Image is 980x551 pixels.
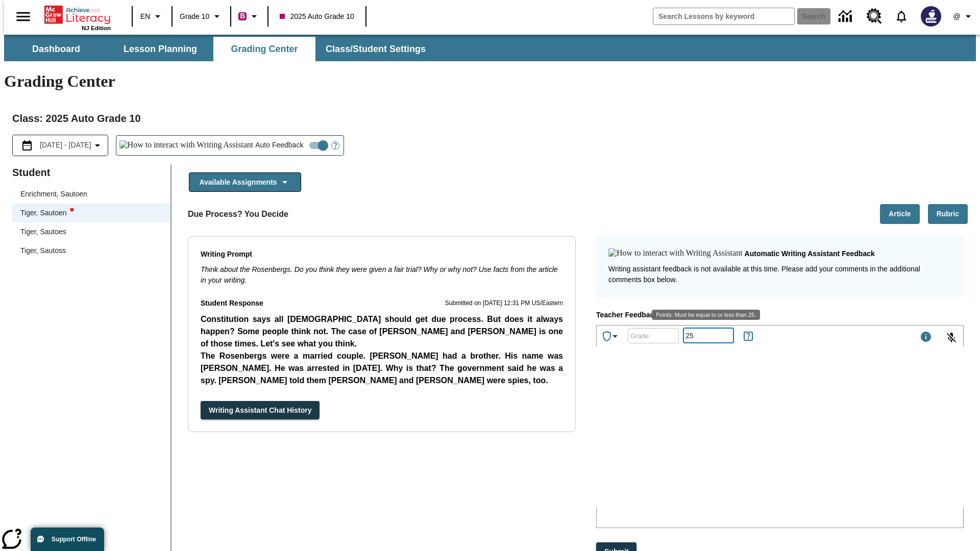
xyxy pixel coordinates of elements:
div: Tiger, Sautoen [20,208,74,218]
span: Class/Student Settings [326,43,426,55]
span: Support Offline [52,536,96,543]
button: Article, Will open in new tab [880,204,920,224]
button: Select a new avatar [915,3,947,30]
button: Profile/Settings [947,7,980,26]
div: Enrichment, Sautoen [20,189,87,199]
p: Student Response [201,313,563,389]
button: Select the date range menu item [17,139,104,152]
button: Achievements [597,326,625,346]
div: Enrichment, Sautoen [12,185,170,204]
p: Student Response [201,298,263,309]
div: Maximum 1000 characters Press Escape to exit toolbar and use left and right arrow keys to access ... [920,331,932,345]
button: Writing Assistant Chat History [201,401,320,420]
p: The Rosenbergs were a married couple. [PERSON_NAME] had a brother. His name was [PERSON_NAME]. He... [201,350,563,387]
div: Think about the Rosenbergs. Do you think they were given a fair trial? Why or why not? Use facts ... [201,264,563,286]
span: Grade 10 [180,11,209,22]
button: Open Help for Writing Assistant [327,136,344,155]
div: Points: Must be equal to or less than 25. [683,328,734,343]
div: Points: Must be equal to or less than 25. [652,310,760,320]
span: Dashboard [32,43,80,55]
a: Home [44,5,111,25]
div: Tiger, Sautoes [12,222,170,241]
p: Automatic writing assistant feedback [745,248,875,260]
p: While your response is not relevant to the question, it's vital to focus on the topic at hand. Pl... [4,61,149,107]
a: Data Center [832,3,861,31]
button: Grading Center [213,37,315,61]
div: Home [44,4,111,31]
div: Tiger, Sautoss [20,245,66,256]
button: Language: EN, Select a language [136,7,168,26]
input: Grade: Letters, numbers, %, + and - are allowed. [628,322,679,349]
span: [DATE] - [DATE] [40,140,91,151]
button: Click to activate and allow voice recognition [939,325,964,350]
span: EN [140,11,150,22]
button: Dashboard [5,37,107,61]
p: Thank you for submitting your answer. Here are things that are working and some suggestions for i... [4,8,149,36]
body: Type your response here. [4,8,149,243]
span: Auto Feedback [255,140,303,151]
button: Rules for Earning Points and Achievements, Will open in new tab [738,326,758,346]
span: @ [953,11,960,22]
button: Open side menu [8,2,38,32]
p: Student [12,164,170,181]
img: How to interact with Writing Assistant [119,140,254,151]
input: search field [653,8,794,24]
svg: Collapse Date Range Filter [91,139,104,152]
p: Teacher Feedback [596,310,964,321]
div: Grade: Letters, numbers, %, + and - are allowed. [628,328,679,343]
button: Support Offline [31,528,104,551]
div: Tiger, Sautoes [20,227,66,237]
p: [PERSON_NAME] and [PERSON_NAME] were arrested. They were put on tri [201,387,563,399]
button: Boost Class color is violet red. Change class color [234,7,264,26]
img: Avatar [921,6,941,27]
span: Lesson Planning [124,43,197,55]
h1: Grading Center [4,72,976,91]
span: 2025 Auto Grade 10 [280,11,354,22]
p: Unclear and Off-Topic [4,44,149,53]
p: Due Process? You Decide [188,208,288,220]
div: Tiger, Sautoenwriting assistant alert [12,204,170,222]
svg: writing assistant alert [70,208,74,212]
button: Lesson Planning [109,37,211,61]
div: SubNavbar [4,37,435,61]
img: How to interact with Writing Assistant [608,248,743,259]
span: B [240,10,245,22]
div: SubNavbar [4,35,976,61]
div: Tiger, Sautoss [12,241,170,260]
p: Writing Prompt [201,249,563,260]
input: Points: Must be equal to or less than 25. [683,322,734,349]
a: Resource Center, Will open in new tab [861,3,888,30]
p: Constitution says all [DEMOGRAPHIC_DATA] should get due process. But does it always happen? Some ... [201,313,563,350]
span: NJ Edition [82,25,111,31]
p: Submitted on [DATE] 12:31 PM US/Eastern [445,298,563,309]
span: Grading Center [231,43,298,55]
button: Grade: Grade 10, Select a grade [176,7,227,26]
button: Class/Student Settings [317,37,434,61]
h2: Class : 2025 Auto Grade 10 [12,110,968,127]
a: Notifications [888,3,915,30]
button: Available Assignments [189,172,301,192]
p: Writing assistant feedback is not available at this time. Please add your comments in the additio... [608,264,951,285]
button: Rubric, Will open in new tab [928,204,968,224]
